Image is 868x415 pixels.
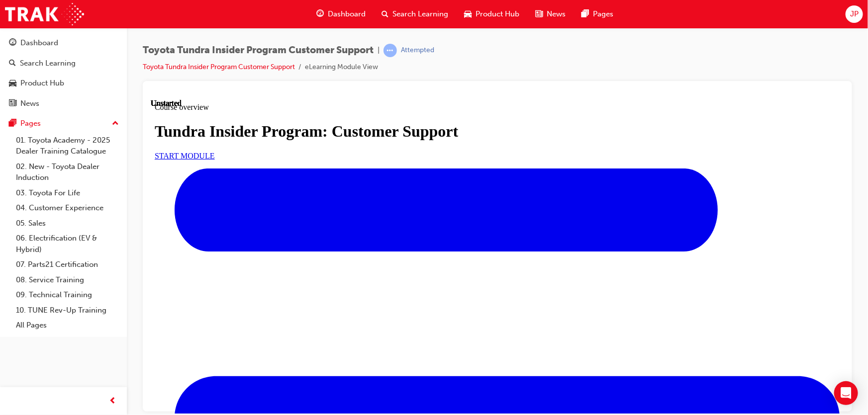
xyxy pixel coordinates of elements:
[4,54,123,73] a: Search Learning
[4,114,123,133] button: Pages
[476,8,519,20] span: Product Hub
[547,8,566,20] span: News
[20,37,58,49] div: Dashboard
[20,118,41,129] div: Pages
[328,8,366,20] span: Dashboard
[4,53,64,61] a: START MODULE
[316,8,324,20] span: guage-icon
[834,381,858,405] div: Open Intercom Messenger
[464,8,472,20] span: car-icon
[143,45,374,56] span: Toyota Tundra Insider Program Customer Support
[9,119,16,128] span: pages-icon
[12,303,123,318] a: 10. TUNE Rev-Up Training
[4,34,123,52] a: Dashboard
[384,44,397,57] span: learningRecordVerb_ATTEMPT-icon
[527,4,574,24] a: news-iconNews
[392,8,448,20] span: Search Learning
[4,94,123,113] a: News
[574,4,621,24] a: pages-iconPages
[12,133,123,159] a: 01. Toyota Academy - 2025 Dealer Training Catalogue
[20,98,39,109] div: News
[581,8,589,20] span: pages-icon
[109,395,117,408] span: prev-icon
[20,58,76,69] div: Search Learning
[850,8,859,20] span: JP
[4,23,689,42] h1: Tundra Insider Program: Customer Support
[12,257,123,272] a: 07. Parts21 Certification
[12,231,123,257] a: 06. Electrification (EV & Hybrid)
[374,4,456,24] a: search-iconSearch Learning
[4,4,58,12] span: Course overview
[143,63,295,71] a: Toyota Tundra Insider Program Customer Support
[305,62,378,73] li: eLearning Module View
[9,59,16,68] span: search-icon
[456,4,527,24] a: car-iconProduct Hub
[593,8,613,20] span: Pages
[4,32,123,114] button: DashboardSearch LearningProduct HubNews
[5,3,84,25] img: Trak
[9,39,16,48] span: guage-icon
[308,4,374,24] a: guage-iconDashboard
[12,185,123,201] a: 03. Toyota For Life
[12,216,123,231] a: 05. Sales
[378,45,380,56] span: |
[846,5,863,23] button: JP
[12,272,123,288] a: 08. Service Training
[12,159,123,185] a: 02. New - Toyota Dealer Induction
[12,287,123,303] a: 09. Technical Training
[382,8,388,20] span: search-icon
[20,78,64,89] div: Product Hub
[12,318,123,333] a: All Pages
[9,99,16,108] span: news-icon
[401,46,434,55] div: Attempted
[9,79,16,88] span: car-icon
[535,8,543,20] span: news-icon
[112,117,119,130] span: up-icon
[4,74,123,92] a: Product Hub
[12,200,123,216] a: 04. Customer Experience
